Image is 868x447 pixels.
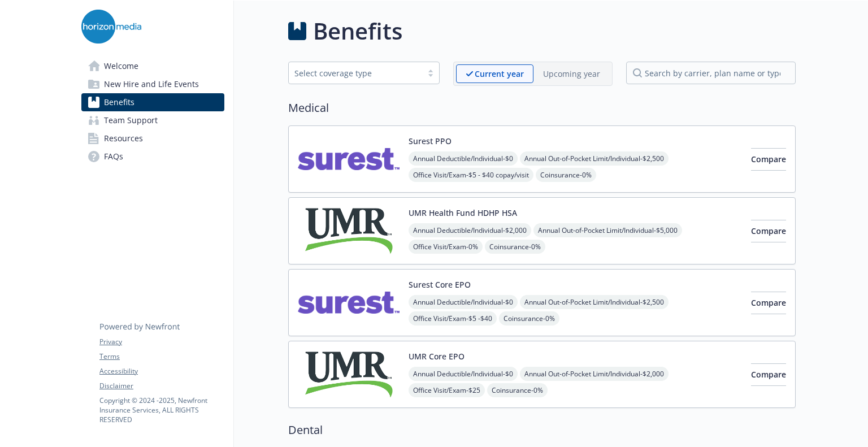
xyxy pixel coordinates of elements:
span: Compare [751,225,786,236]
a: Privacy [99,337,224,347]
button: Compare [751,292,786,314]
h2: Dental [288,422,796,439]
h2: Medical [288,99,796,116]
a: Welcome [81,57,224,75]
span: Coinsurance - 0% [485,240,545,254]
div: Select coverage type [294,67,416,79]
span: Annual Deductible/Individual - $0 [409,151,518,166]
a: Terms [99,351,224,362]
span: Coinsurance - 0% [536,168,596,182]
span: Annual Deductible/Individual - $0 [409,295,518,309]
img: Surest carrier logo [298,135,400,183]
a: Accessibility [99,366,224,376]
img: UMR carrier logo [298,207,400,255]
img: Surest carrier logo [298,279,400,327]
span: Benefits [104,93,134,111]
span: FAQs [104,147,123,166]
span: Resources [104,129,143,147]
a: Benefits [81,93,224,111]
button: UMR Health Fund HDHP HSA [409,207,517,219]
a: Team Support [81,111,224,129]
p: Current year [475,68,524,80]
button: Surest PPO [409,135,452,147]
span: Office Visit/Exam - 0% [409,240,483,254]
span: Annual Out-of-Pocket Limit/Individual - $2,500 [520,295,669,309]
img: UMR carrier logo [298,350,400,398]
span: Annual Deductible/Individual - $2,000 [409,223,531,237]
a: Resources [81,129,224,147]
span: Compare [751,154,786,164]
span: Office Visit/Exam - $25 [409,383,485,397]
input: search by carrier, plan name or type [626,62,796,84]
span: Office Visit/Exam - $5 - $40 copay/visit [409,168,533,182]
span: Annual Out-of-Pocket Limit/Individual - $5,000 [533,223,682,237]
span: Coinsurance - 0% [499,311,559,326]
button: Compare [751,148,786,171]
span: New Hire and Life Events [104,75,199,93]
a: Disclaimer [99,381,224,391]
button: Compare [751,363,786,386]
p: Copyright © 2024 - 2025 , Newfront Insurance Services, ALL RIGHTS RESERVED [99,396,224,424]
button: Surest Core EPO [409,279,471,290]
button: UMR Core EPO [409,350,465,362]
span: Annual Out-of-Pocket Limit/Individual - $2,500 [520,151,669,166]
span: Office Visit/Exam - $5 -$40 [409,311,497,326]
button: Compare [751,220,786,242]
a: New Hire and Life Events [81,75,224,93]
span: Team Support [104,111,158,129]
h1: Benefits [313,14,402,48]
span: Compare [751,369,786,380]
span: Compare [751,297,786,308]
span: Annual Deductible/Individual - $0 [409,367,518,381]
span: Coinsurance - 0% [487,383,548,397]
a: FAQs [81,147,224,166]
span: Annual Out-of-Pocket Limit/Individual - $2,000 [520,367,669,381]
span: Welcome [104,57,138,75]
p: Upcoming year [543,68,600,80]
